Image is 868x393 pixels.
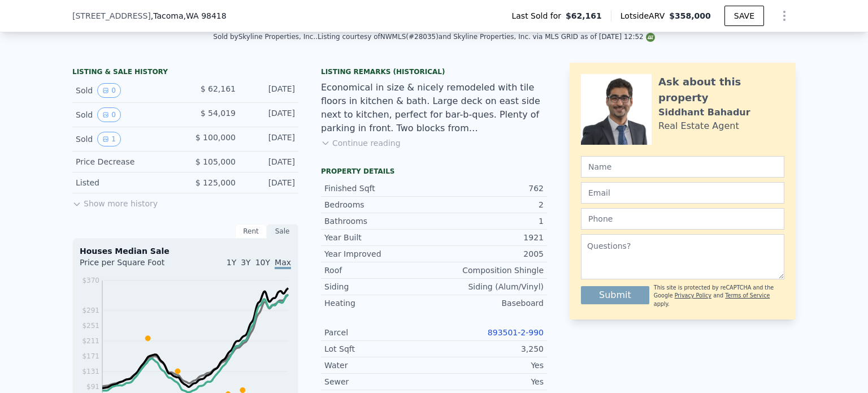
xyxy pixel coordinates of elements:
[213,33,318,41] div: Sold by Skyline Properties, Inc. .
[324,343,434,355] div: Lot Sqft
[321,137,401,149] button: Continue reading
[245,83,295,98] div: [DATE]
[321,67,547,76] div: Listing Remarks (Historical)
[80,257,185,275] div: Price per Square Foot
[82,322,99,330] tspan: $251
[646,33,655,42] img: NWMLS Logo
[434,215,544,227] div: 1
[196,178,236,187] span: $ 125,000
[97,83,121,98] button: View historical data
[324,360,434,371] div: Water
[196,133,236,142] span: $ 100,000
[275,258,291,269] span: Max
[324,297,434,309] div: Heating
[318,33,655,41] div: Listing courtesy of NWMLS (#28035) and Skyline Properties, Inc. via MLS GRID as of [DATE] 12:52
[184,11,227,20] span: , WA 98418
[76,156,176,167] div: Price Decrease
[434,360,544,371] div: Yes
[434,248,544,260] div: 2005
[97,132,121,146] button: View historical data
[658,74,784,106] div: Ask about this property
[76,177,176,188] div: Listed
[434,376,544,387] div: Yes
[324,248,434,260] div: Year Improved
[324,281,434,292] div: Siding
[324,265,434,276] div: Roof
[434,297,544,309] div: Baseboard
[321,167,547,176] div: Property details
[76,132,176,146] div: Sold
[76,107,176,122] div: Sold
[201,109,236,118] span: $ 54,019
[235,224,267,239] div: Rent
[434,183,544,194] div: 762
[324,376,434,387] div: Sewer
[227,258,236,267] span: 1Y
[86,383,99,391] tspan: $91
[267,224,298,239] div: Sale
[72,193,158,209] button: Show more history
[76,83,176,98] div: Sold
[82,277,99,284] tspan: $370
[201,84,236,93] span: $ 62,161
[324,183,434,194] div: Finished Sqft
[511,10,566,21] span: Last Sold for
[581,208,784,230] input: Phone
[434,265,544,276] div: Composition Shingle
[725,292,770,299] a: Terms of Service
[658,119,739,133] div: Real Estate Agent
[773,5,796,27] button: Show Options
[324,327,434,338] div: Parcel
[434,281,544,292] div: Siding (Alum/Vinyl)
[620,10,669,21] span: Lotside ARV
[97,107,121,122] button: View historical data
[724,6,764,26] button: SAVE
[488,328,544,337] a: 893501-2-990
[581,182,784,204] input: Email
[581,156,784,178] input: Name
[245,132,295,146] div: [DATE]
[241,258,250,267] span: 3Y
[245,107,295,122] div: [DATE]
[669,11,711,20] span: $358,000
[82,306,99,314] tspan: $291
[80,245,291,257] div: Houses Median Sale
[324,199,434,210] div: Bedrooms
[72,10,151,21] span: [STREET_ADDRESS]
[245,177,295,188] div: [DATE]
[581,286,649,304] button: Submit
[566,10,602,21] span: $62,161
[654,284,784,308] div: This site is protected by reCAPTCHA and the Google and apply.
[151,10,227,21] span: , Tacoma
[658,106,750,119] div: Siddhant Bahadur
[321,81,547,135] div: Economical in size & nicely remodeled with tile floors in kitchen & bath. Large deck on east side...
[82,337,99,345] tspan: $211
[434,199,544,210] div: 2
[72,67,298,79] div: LISTING & SALE HISTORY
[434,232,544,243] div: 1921
[434,343,544,355] div: 3,250
[324,232,434,243] div: Year Built
[196,157,236,166] span: $ 105,000
[245,156,295,167] div: [DATE]
[82,352,99,360] tspan: $171
[675,292,711,299] a: Privacy Policy
[82,368,99,375] tspan: $131
[255,258,270,267] span: 10Y
[324,215,434,227] div: Bathrooms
